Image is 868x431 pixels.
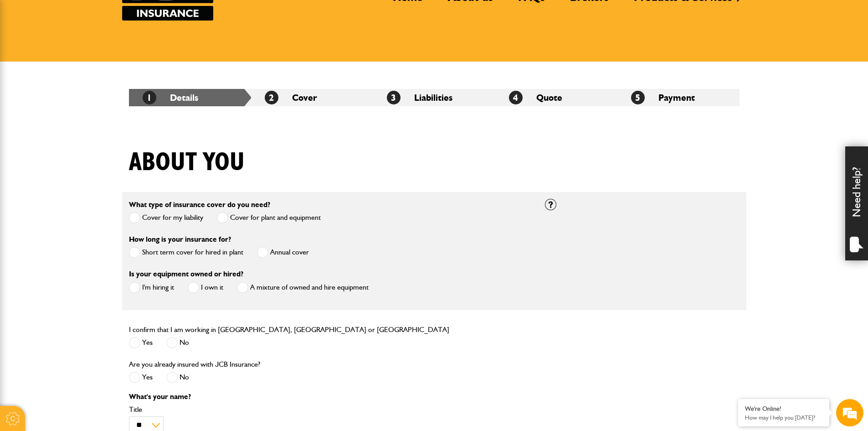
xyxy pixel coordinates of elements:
li: Cover [251,89,373,106]
label: How long is your insurance for? [129,236,231,243]
label: What type of insurance cover do you need? [129,201,270,208]
div: Need help? [845,146,868,260]
label: Annual cover [257,247,309,258]
label: A mixture of owned and hire equipment [237,282,369,293]
label: Yes [129,372,153,383]
li: Details [129,89,251,106]
label: Title [129,406,531,413]
label: Is your equipment owned or hired? [129,270,243,278]
p: What's your name? [129,393,531,400]
label: No [166,337,189,348]
label: I confirm that I am working in [GEOGRAPHIC_DATA], [GEOGRAPHIC_DATA] or [GEOGRAPHIC_DATA] [129,326,449,333]
label: Short term cover for hired in plant [129,247,243,258]
label: Yes [129,337,153,348]
label: No [166,372,189,383]
label: Cover for plant and equipment [217,212,321,223]
span: 1 [143,91,156,104]
li: Liabilities [373,89,495,106]
p: How may I help you today? [745,414,822,421]
label: I own it [188,282,223,293]
h1: About you [129,147,245,178]
span: 3 [387,91,401,104]
li: Payment [617,89,740,106]
li: Quote [495,89,617,106]
div: We're Online! [745,405,822,413]
label: Cover for my liability [129,212,203,223]
span: 4 [509,91,523,104]
span: 2 [265,91,278,104]
span: 5 [631,91,645,104]
label: Are you already insured with JCB Insurance? [129,361,260,368]
label: I'm hiring it [129,282,174,293]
